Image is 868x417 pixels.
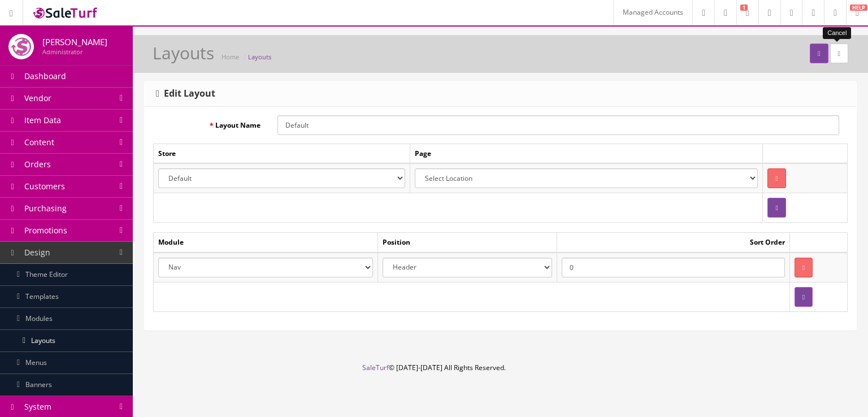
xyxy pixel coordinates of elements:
span: Customers [24,181,65,192]
span: Content [24,137,54,147]
a: SaleTurf [362,363,389,372]
label: Layout Name [153,115,269,131]
td: Store [154,144,410,164]
input: Sort Order [562,258,785,277]
h1: Layouts [153,44,214,62]
img: SaleTurf [32,5,99,20]
td: Position [378,233,557,253]
a: Layouts [248,53,271,61]
span: Orders [24,159,51,170]
a: Home [222,53,239,61]
small: Administrator [42,47,83,56]
span: Dashboard [24,71,66,81]
span: Design [24,247,50,258]
span: 1 [740,5,748,11]
span: Promotions [24,225,67,236]
h4: [PERSON_NAME] [42,37,107,47]
h3: Edit Layout [156,89,215,99]
span: HELP [850,5,867,11]
div: Cancel [823,27,851,39]
span: Item Data [24,115,61,125]
input: Layout Name [277,115,839,135]
td: Module [154,233,378,253]
td: Sort Order [557,233,789,253]
span: Vendor [24,93,51,103]
span: Purchasing [24,203,67,214]
img: joshlucio05 [8,34,34,59]
span: System [24,401,51,412]
td: Page [410,144,763,164]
